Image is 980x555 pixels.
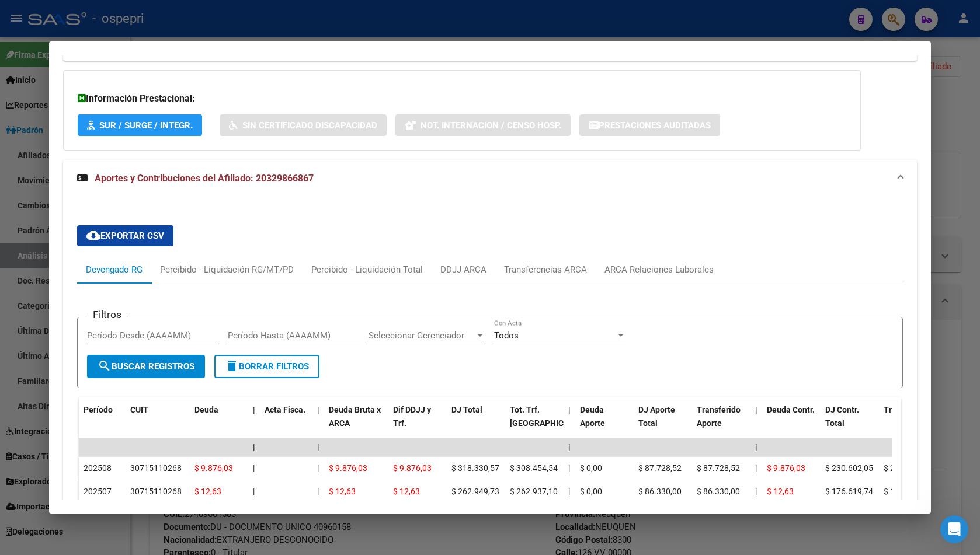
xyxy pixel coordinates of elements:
[568,442,571,452] span: |
[451,487,499,496] span: $ 262.949,73
[599,120,711,131] span: Prestaciones Auditadas
[451,405,482,414] span: DJ Total
[940,515,968,543] iframe: Intercom live chat
[388,397,447,449] datatable-header-cell: Dif DDJJ y Trf.
[77,225,173,246] button: Exportar CSV
[825,463,873,473] span: $ 230.602,05
[317,487,319,496] span: |
[568,487,570,496] span: |
[311,263,423,276] div: Percibido - Liquidación Total
[755,405,757,414] span: |
[253,487,255,496] span: |
[194,463,233,473] span: $ 9.876,03
[580,487,602,496] span: $ 0,00
[825,405,859,428] span: DJ Contr. Total
[95,173,314,184] span: Aportes y Contribuciones del Afiliado: 20329866867
[767,463,805,473] span: $ 9.876,03
[253,463,255,473] span: |
[130,462,182,475] div: 30715110268
[86,231,164,241] span: Exportar CSV
[225,361,309,372] span: Borrar Filtros
[78,114,202,136] button: SUR / SURGE / INTEGR.
[78,92,846,106] h3: Información Prestacional:
[762,397,821,449] datatable-header-cell: Deuda Contr.
[884,463,932,473] span: $ 220.726,02
[568,405,571,414] span: |
[575,397,634,449] datatable-header-cell: Deuda Aporte
[393,463,432,473] span: $ 9.876,03
[697,487,740,496] span: $ 86.330,00
[130,485,182,498] div: 30715110268
[884,487,932,496] span: $ 176.607,10
[451,463,499,473] span: $ 318.330,57
[317,405,319,414] span: |
[580,405,605,428] span: Deuda Aporte
[225,359,239,373] mat-icon: delete
[393,487,420,496] span: $ 12,63
[505,397,564,449] datatable-header-cell: Tot. Trf. Bruto
[253,405,255,414] span: |
[248,397,260,449] datatable-header-cell: |
[317,463,319,473] span: |
[604,263,714,276] div: ARCA Relaciones Laborales
[638,463,682,473] span: $ 87.728,52
[564,397,575,449] datatable-header-cell: |
[130,405,148,414] span: CUIT
[697,463,740,473] span: $ 87.728,52
[884,405,919,414] span: Trf Contr.
[86,228,100,242] mat-icon: cloud_download
[510,463,558,473] span: $ 308.454,54
[160,263,294,276] div: Percibido - Liquidación RG/MT/PD
[98,359,112,373] mat-icon: search
[692,397,750,449] datatable-header-cell: Transferido Aporte
[821,397,879,449] datatable-header-cell: DJ Contr. Total
[220,114,387,136] button: Sin Certificado Discapacidad
[84,405,113,414] span: Período
[126,397,190,449] datatable-header-cell: CUIT
[395,114,571,136] button: Not. Internacion / Censo Hosp.
[755,487,757,496] span: |
[98,361,194,372] span: Buscar Registros
[421,120,561,131] span: Not. Internacion / Censo Hosp.
[84,463,112,473] span: 202508
[329,463,367,473] span: $ 9.876,03
[697,405,741,428] span: Transferido Aporte
[312,397,324,449] datatable-header-cell: |
[86,263,143,276] div: Devengado RG
[579,114,720,136] button: Prestaciones Auditadas
[214,355,319,378] button: Borrar Filtros
[253,442,255,452] span: |
[87,355,205,378] button: Buscar Registros
[510,405,589,428] span: Tot. Trf. [GEOGRAPHIC_DATA]
[494,330,519,341] span: Todos
[324,397,388,449] datatable-header-cell: Deuda Bruta x ARCA
[329,487,356,496] span: $ 12,63
[750,397,762,449] datatable-header-cell: |
[638,487,682,496] span: $ 86.330,00
[634,397,692,449] datatable-header-cell: DJ Aporte Total
[369,330,475,341] span: Seleccionar Gerenciador
[260,397,312,449] datatable-header-cell: Acta Fisca.
[329,405,381,428] span: Deuda Bruta x ARCA
[190,397,248,449] datatable-header-cell: Deuda
[638,405,675,428] span: DJ Aporte Total
[580,463,602,473] span: $ 0,00
[767,405,815,414] span: Deuda Contr.
[194,487,221,496] span: $ 12,63
[767,487,794,496] span: $ 12,63
[265,405,305,414] span: Acta Fisca.
[242,120,377,131] span: Sin Certificado Discapacidad
[755,442,757,452] span: |
[194,405,218,414] span: Deuda
[99,120,193,131] span: SUR / SURGE / INTEGR.
[825,487,873,496] span: $ 176.619,74
[447,397,505,449] datatable-header-cell: DJ Total
[393,405,431,428] span: Dif DDJJ y Trf.
[84,487,112,496] span: 202507
[510,487,558,496] span: $ 262.937,10
[87,308,127,321] h3: Filtros
[504,263,587,276] div: Transferencias ARCA
[568,463,570,473] span: |
[79,397,126,449] datatable-header-cell: Período
[317,442,319,452] span: |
